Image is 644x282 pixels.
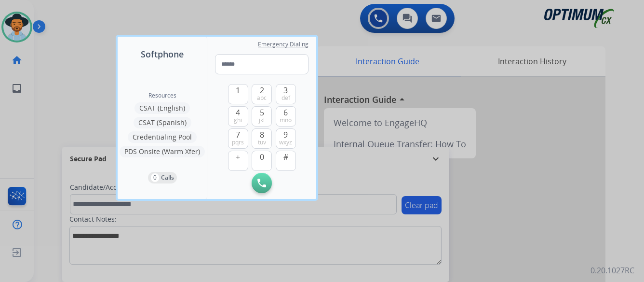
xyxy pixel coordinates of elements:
button: PDS Onsite (Warm Xfer) [120,146,205,157]
span: ghi [234,116,242,124]
button: 9wxyz [276,128,296,149]
button: 6mno [276,106,296,127]
span: 2 [260,85,264,96]
span: tuv [258,139,266,146]
button: 3def [276,84,296,104]
button: CSAT (Spanish) [134,117,191,128]
button: CSAT (English) [134,102,190,114]
span: Softphone [141,47,184,61]
span: 4 [236,107,240,118]
p: 0.20.1027RC [590,265,634,276]
button: 0 [252,151,272,171]
span: # [283,151,288,163]
span: Emergency Dialing [258,41,309,48]
span: 3 [283,85,288,96]
span: + [236,151,240,163]
p: 0 [151,173,159,182]
p: Calls [161,173,174,182]
span: 9 [283,129,288,141]
button: 1 [228,84,248,104]
button: 7pqrs [228,128,248,149]
span: 7 [236,129,240,141]
span: 6 [283,107,288,118]
span: mno [280,116,292,124]
button: Credentialing Pool [128,131,197,143]
button: 5jkl [252,106,272,127]
button: + [228,151,248,171]
button: 8tuv [252,128,272,149]
span: wxyz [279,139,292,146]
span: 5 [260,107,264,118]
span: 8 [260,129,264,141]
span: jkl [259,116,265,124]
span: 0 [260,151,264,163]
span: 1 [236,85,240,96]
button: 0Calls [148,172,177,183]
span: pqrs [232,139,244,146]
span: abc [257,94,267,102]
span: def [282,94,290,102]
button: 4ghi [228,106,248,127]
img: call-button [257,179,266,187]
span: Resources [148,92,176,99]
button: # [276,151,296,171]
button: 2abc [252,84,272,104]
